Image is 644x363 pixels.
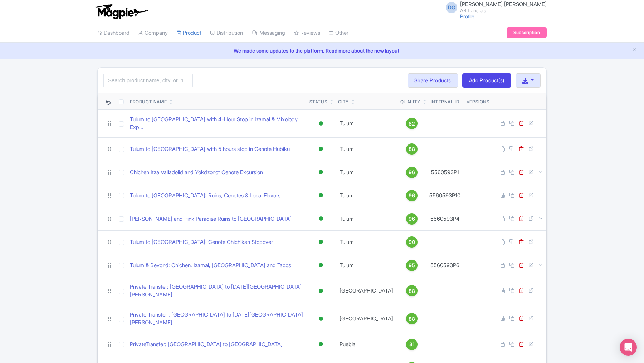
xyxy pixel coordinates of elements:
small: AB Transfers [460,8,547,13]
a: Profile [460,13,474,19]
a: Company [138,23,168,43]
a: DG [PERSON_NAME] [PERSON_NAME] AB Transfers [441,1,547,13]
td: Tulum [335,109,397,137]
span: 82 [409,120,415,128]
div: Active [317,144,325,154]
a: Tulum to [GEOGRAPHIC_DATA] with 5 hours stop in Cenote Hubiku [130,145,290,153]
a: Messaging [252,23,285,43]
a: Tulum to [GEOGRAPHIC_DATA]: Cenote Chichikan Stopover [130,238,273,246]
a: Tulum to [GEOGRAPHIC_DATA]: Ruins, Cenotes & Local Flavors [130,192,280,200]
span: [PERSON_NAME] [PERSON_NAME] [460,1,547,8]
a: Chichen Itza Valladolid and Yokdzonot Cenote Excursion [130,168,263,177]
td: Tulum [335,254,397,277]
div: Active [317,167,325,177]
td: [GEOGRAPHIC_DATA] [335,305,397,333]
div: Status [309,99,328,105]
td: 5560593P6 [426,254,464,277]
span: 81 [409,340,415,348]
a: Tulum to [GEOGRAPHIC_DATA] with 4-Hour Stop in Izamal & Mixology Exp... [130,116,304,132]
a: We made some updates to the platform. Read more about the new layout [4,47,640,54]
a: 88 [400,143,424,155]
a: 95 [400,260,424,271]
span: 96 [409,192,415,200]
td: Tulum [335,207,397,230]
a: Tulum & Beyond: Chichen, Izamal, [GEOGRAPHIC_DATA] and Tacos [130,261,291,270]
div: Active [317,339,325,349]
a: Private Transfer: [GEOGRAPHIC_DATA] to [DATE][GEOGRAPHIC_DATA][PERSON_NAME] [130,283,304,299]
td: Tulum [335,184,397,207]
a: Add Product(s) [462,73,511,88]
a: Distribution [210,23,243,43]
div: Open Intercom Messenger [620,339,637,356]
div: City [338,99,349,105]
div: Active [317,260,325,270]
a: Private Transfer : [GEOGRAPHIC_DATA] to [DATE][GEOGRAPHIC_DATA][PERSON_NAME] [130,311,304,327]
a: 88 [400,313,424,324]
a: Reviews [294,23,320,43]
td: 5560593P10 [426,184,464,207]
input: Search product name, city, or interal id [103,74,193,87]
div: Quality [400,99,420,105]
a: [PERSON_NAME] and Pink Paradise Ruins to [GEOGRAPHIC_DATA] [130,215,292,223]
a: 96 [400,213,424,225]
a: Other [329,23,348,43]
div: Product Name [130,99,167,105]
div: Active [317,237,325,247]
td: Tulum [335,161,397,184]
a: Product [176,23,201,43]
span: 90 [409,238,415,246]
span: 95 [409,261,415,269]
a: 90 [400,236,424,248]
td: 5560593P4 [426,207,464,230]
th: Internal ID [426,93,464,110]
span: 88 [409,315,415,323]
div: Active [317,314,325,324]
a: 96 [400,167,424,178]
div: Active [317,190,325,201]
td: Tulum [335,230,397,254]
a: 81 [400,339,424,350]
a: 82 [400,118,424,129]
button: Close announcement [631,46,637,54]
td: Puebla [335,333,397,356]
a: Dashboard [97,23,130,43]
div: Active [317,214,325,224]
span: DG [446,2,457,13]
span: 88 [409,145,415,153]
a: PrivateTransfer: [GEOGRAPHIC_DATA] to [GEOGRAPHIC_DATA] [130,340,283,349]
div: Active [317,286,325,296]
a: Share Products [408,73,458,88]
td: 5560593P1 [426,161,464,184]
img: logo-ab69f6fb50320c5b225c76a69d11143b.png [94,4,149,19]
span: 96 [409,168,415,176]
a: 88 [400,285,424,296]
a: Subscription [507,27,547,38]
div: Active [317,118,325,129]
span: 88 [409,287,415,295]
span: 96 [409,215,415,223]
th: Versions [464,93,493,110]
td: Tulum [335,137,397,161]
a: 96 [400,190,424,201]
td: [GEOGRAPHIC_DATA] [335,277,397,305]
